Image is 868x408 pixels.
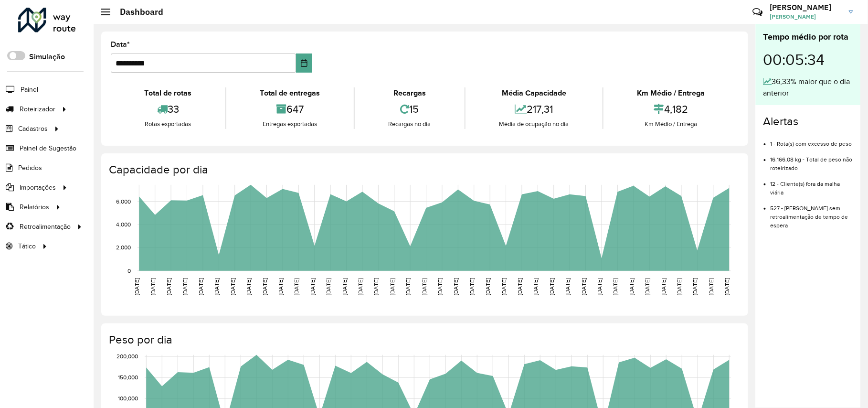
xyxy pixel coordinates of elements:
[309,278,316,295] text: [DATE]
[437,278,443,295] text: [DATE]
[18,124,48,134] span: Cadastros
[549,278,555,295] text: [DATE]
[21,85,38,95] span: Painel
[501,278,507,295] text: [DATE]
[198,278,204,295] text: [DATE]
[262,278,268,295] text: [DATE]
[296,54,312,73] button: Choose Date
[116,198,131,204] text: 6,000
[245,278,252,295] text: [DATE]
[20,183,56,193] span: Importações
[29,51,65,63] label: Simulação
[109,163,739,177] h4: Capacidade por dia
[341,278,348,295] text: [DATE]
[213,278,220,295] text: [DATE]
[771,148,853,172] li: 16.166,08 kg - Total de peso não roteirizado
[606,87,736,99] div: Km Médio / Entrega
[485,278,491,295] text: [DATE]
[606,119,736,129] div: Km Médio / Entrega
[20,143,76,153] span: Painel de Sugestão
[116,353,138,359] text: 200,000
[20,202,49,212] span: Relatórios
[18,163,42,173] span: Pedidos
[771,132,853,148] li: 1 - Rota(s) com excesso de peso
[229,87,351,99] div: Total de entregas
[293,278,299,295] text: [DATE]
[628,278,635,295] text: [DATE]
[113,99,223,119] div: 33
[763,43,853,76] div: 00:05:34
[229,99,351,119] div: 647
[468,99,600,119] div: 217,31
[770,12,842,21] span: [PERSON_NAME]
[18,241,36,251] span: Tático
[708,278,714,295] text: [DATE]
[469,278,475,295] text: [DATE]
[357,87,462,99] div: Recargas
[613,278,619,295] text: [DATE]
[405,278,411,295] text: [DATE]
[357,119,462,129] div: Recargas no dia
[166,278,172,295] text: [DATE]
[763,76,853,99] div: 36,33% maior que o dia anterior
[113,119,223,129] div: Rotas exportadas
[277,278,284,295] text: [DATE]
[357,99,462,119] div: 15
[421,278,427,295] text: [DATE]
[113,87,223,99] div: Total de rotas
[596,278,603,295] text: [DATE]
[763,31,853,43] div: Tempo médio por rota
[118,375,138,381] text: 150,000
[517,278,523,295] text: [DATE]
[134,278,140,295] text: [DATE]
[20,104,55,114] span: Roteirizador
[468,87,600,99] div: Média Capacidade
[660,278,667,295] text: [DATE]
[645,278,651,295] text: [DATE]
[229,119,351,129] div: Entregas exportadas
[606,99,736,119] div: 4,182
[325,278,331,295] text: [DATE]
[20,222,71,232] span: Retroalimentação
[453,278,459,295] text: [DATE]
[676,278,682,295] text: [DATE]
[373,278,380,295] text: [DATE]
[771,197,853,230] li: 527 - [PERSON_NAME] sem retroalimentação de tempo de espera
[692,278,699,295] text: [DATE]
[182,278,188,295] text: [DATE]
[763,115,853,129] h4: Alertas
[468,119,600,129] div: Média de ocupação no dia
[771,172,853,197] li: 12 - Cliente(s) fora da malha viária
[565,278,571,295] text: [DATE]
[116,221,131,227] text: 4,000
[150,278,156,295] text: [DATE]
[581,278,587,295] text: [DATE]
[118,396,138,402] text: 100,000
[389,278,395,295] text: [DATE]
[127,268,131,274] text: 0
[110,7,163,17] h2: Dashboard
[533,278,539,295] text: [DATE]
[111,39,130,50] label: Data
[230,278,236,295] text: [DATE]
[109,333,739,347] h4: Peso por dia
[116,245,131,251] text: 2,000
[357,278,363,295] text: [DATE]
[724,278,730,295] text: [DATE]
[770,3,842,12] h3: [PERSON_NAME]
[747,2,768,22] a: Contato Rápido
